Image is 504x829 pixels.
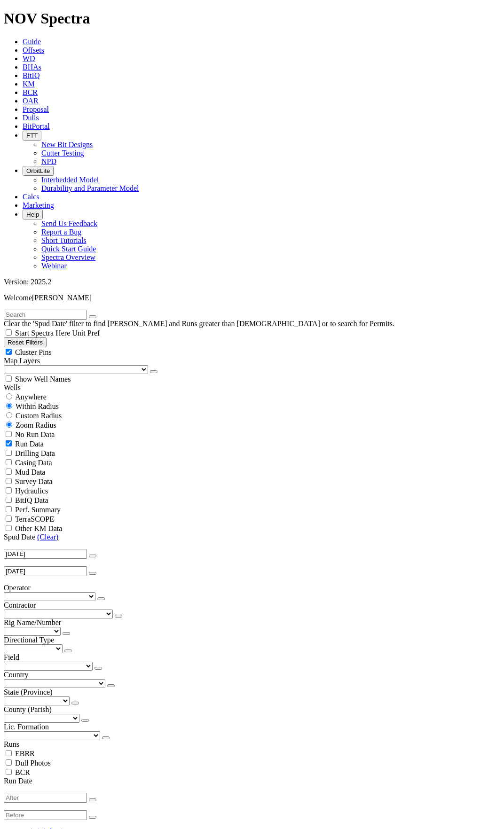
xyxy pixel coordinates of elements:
[41,184,139,192] a: Durability and Parameter Model
[4,671,28,679] span: Country
[4,793,87,803] input: After
[41,228,81,236] a: Report a Bug
[4,584,31,592] span: Operator
[15,348,52,356] span: Cluster Pins
[4,357,40,365] span: Map Layers
[15,477,53,485] span: Survey Data
[15,468,45,476] span: Mud Data
[4,524,500,533] filter-controls-checkbox: TerraSCOPE Data
[23,131,41,141] button: FTT
[4,653,19,661] span: Field
[4,10,500,27] h1: NOV Spectra
[23,105,49,113] a: Proposal
[4,618,61,626] span: Rig Name/Number
[4,740,500,749] div: Runs
[4,749,500,758] filter-controls-checkbox: Engineering Bit Run Report
[41,219,97,227] a: Send Us Feedback
[4,549,87,559] input: After
[23,193,39,201] a: Calcs
[23,46,44,54] a: Offsets
[41,176,99,184] a: Interbedded Model
[23,80,35,88] a: KM
[15,393,47,401] span: Anywhere
[41,157,56,165] a: NPD
[15,440,44,448] span: Run Data
[4,688,53,696] span: State (Province)
[15,329,70,337] span: Start Spectra Here
[15,487,48,495] span: Hydraulics
[41,245,96,253] a: Quick Start Guide
[15,768,30,776] span: BCR
[15,524,62,532] span: Other KM Data
[23,38,41,46] a: Guide
[16,402,59,410] span: Within Radius
[4,337,47,347] button: Reset Filters
[4,294,500,302] p: Welcome
[4,723,49,731] span: Lic. Formation
[41,149,84,157] a: Cutter Testing
[15,375,71,383] span: Show Well Names
[23,55,35,63] a: WD
[41,236,87,244] a: Short Tutorials
[23,114,39,122] a: Dulls
[4,278,500,286] div: Version: 2025.2
[15,759,51,767] span: Dull Photos
[4,777,32,785] span: Run Date
[23,166,54,176] button: OrbitLite
[15,430,55,438] span: No Run Data
[15,496,48,504] span: BitIQ Data
[4,636,54,644] span: Directional Type
[15,459,52,467] span: Casing Data
[4,320,394,328] span: Clear the 'Spud Date' filter to find [PERSON_NAME] and Runs greater than [DEMOGRAPHIC_DATA] or to...
[26,211,39,218] span: Help
[32,294,92,302] span: [PERSON_NAME]
[23,201,54,209] a: Marketing
[4,566,87,576] input: Before
[15,506,61,514] span: Perf. Summary
[4,505,500,514] filter-controls-checkbox: Performance Summary
[72,329,100,337] span: Unit Pref
[23,210,43,219] button: Help
[16,421,56,429] span: Zoom Radius
[15,750,35,758] span: EBRR
[23,122,50,130] a: BitPortal
[4,601,36,609] span: Contractor
[23,97,39,105] a: OAR
[26,167,50,174] span: OrbitLite
[37,533,58,541] a: (Clear)
[15,449,55,457] span: Drilling Data
[23,71,39,79] a: BitIQ
[41,253,95,261] a: Spectra Overview
[4,310,87,320] input: Search
[23,63,41,71] a: BHAs
[6,329,12,336] input: Start Spectra Here
[41,141,93,149] a: New Bit Designs
[4,533,35,541] span: Spud Date
[23,88,38,96] a: BCR
[15,515,54,523] span: TerraSCOPE
[4,383,500,392] div: Wells
[26,132,38,139] span: FTT
[4,514,500,524] filter-controls-checkbox: TerraSCOPE Data
[4,810,87,820] input: Before
[4,705,52,713] span: County (Parish)
[4,486,500,495] filter-controls-checkbox: Hydraulics Analysis
[16,412,62,420] span: Custom Radius
[41,262,67,270] a: Webinar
